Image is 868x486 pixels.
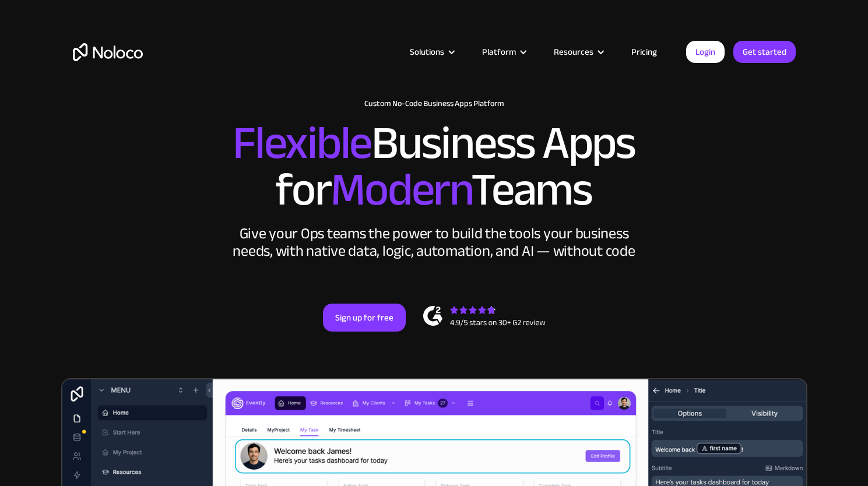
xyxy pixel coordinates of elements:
div: Platform [482,44,516,59]
span: Modern [331,146,471,233]
div: Solutions [410,44,444,59]
a: Login [686,41,725,63]
a: Sign up for free [323,304,406,332]
div: Give your Ops teams the power to build the tools your business needs, with native data, logic, au... [230,225,638,260]
div: Platform [468,44,539,59]
h2: Business Apps for Teams [73,120,796,213]
div: Resources [554,44,593,59]
span: Flexible [233,100,371,186]
a: Pricing [617,44,672,59]
div: Resources [539,44,617,59]
a: home [73,43,143,61]
div: Solutions [395,44,468,59]
a: Get started [733,41,796,63]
